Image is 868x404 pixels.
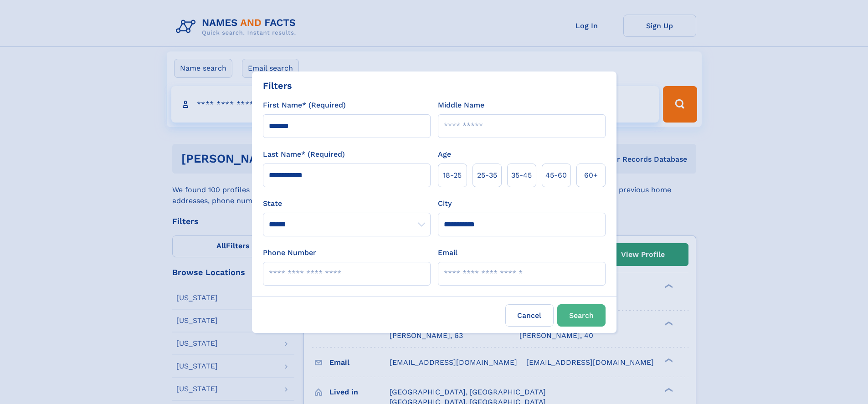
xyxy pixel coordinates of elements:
label: Cancel [505,304,554,327]
span: 25‑35 [477,170,497,181]
label: City [438,198,452,209]
span: 35‑45 [511,170,532,181]
span: 18‑25 [443,170,462,181]
label: State [263,198,431,209]
span: 60+ [584,170,598,181]
button: Search [557,304,606,327]
label: Email [438,247,457,258]
label: Last Name* (Required) [263,149,345,160]
label: Phone Number [263,247,316,258]
div: Filters [263,79,292,92]
label: Middle Name [438,100,484,111]
span: 45‑60 [545,170,567,181]
label: Age [438,149,451,160]
label: First Name* (Required) [263,100,346,111]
